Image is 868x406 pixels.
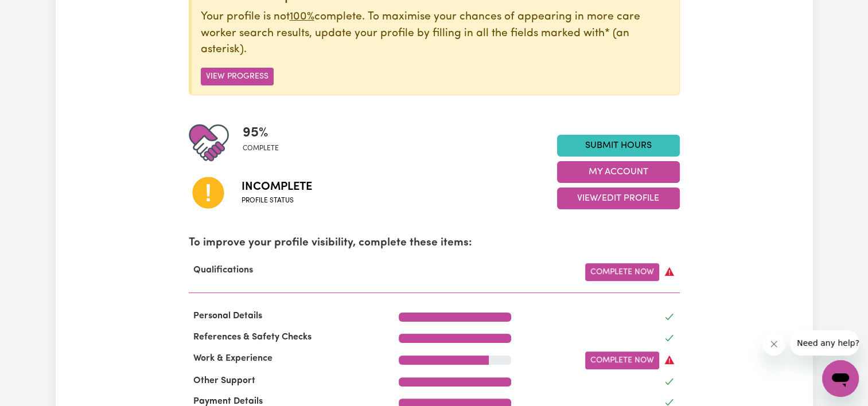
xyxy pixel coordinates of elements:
span: Work & Experience [189,354,277,363]
button: View Progress [201,68,274,85]
p: To improve your profile visibility, complete these items: [189,235,680,252]
span: complete [243,143,279,154]
a: Submit Hours [557,135,680,157]
span: 95 % [243,123,279,143]
iframe: Button to launch messaging window [822,360,859,397]
span: Incomplete [242,178,312,196]
div: Profile completeness: 95% [243,123,288,163]
button: View/Edit Profile [557,188,680,209]
span: Qualifications [189,266,258,275]
span: Need any help? [7,8,69,17]
u: 100% [290,11,314,22]
button: My Account [557,161,680,183]
span: Personal Details [189,311,267,321]
span: Profile status [242,196,312,206]
a: Complete Now [585,352,659,369]
a: Complete Now [585,263,659,281]
p: Your profile is not complete. To maximise your chances of appearing in more care worker search re... [201,9,670,58]
iframe: Close message [762,333,785,356]
span: References & Safety Checks [189,333,316,342]
span: Other Support [189,376,260,385]
span: Payment Details [189,397,267,406]
iframe: Message from company [790,330,859,356]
